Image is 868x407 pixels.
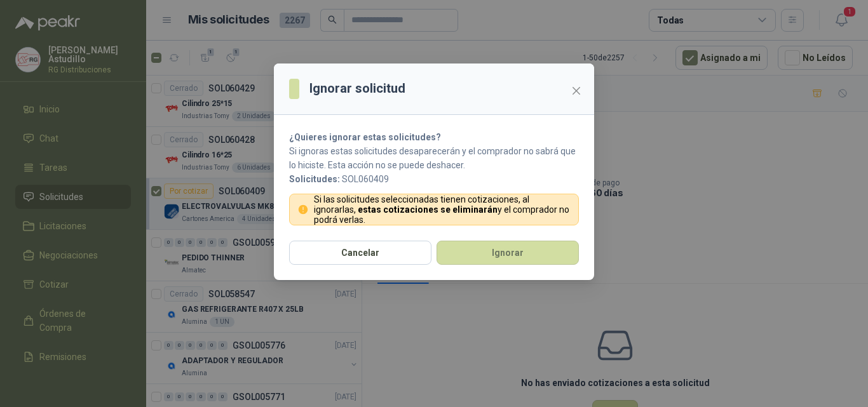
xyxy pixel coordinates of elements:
p: Si las solicitudes seleccionadas tienen cotizaciones, al ignorarlas, y el comprador no podrá verlas. [314,194,571,225]
p: SOL060409 [289,172,579,186]
p: Si ignoras estas solicitudes desaparecerán y el comprador no sabrá que lo hiciste. Esta acción no... [289,144,579,172]
strong: ¿Quieres ignorar estas solicitudes? [289,132,441,142]
button: Ignorar [437,241,579,265]
button: Close [566,81,587,101]
strong: estas cotizaciones se eliminarán [358,204,498,215]
h3: Ignorar solicitud [309,79,405,98]
span: close [571,86,581,96]
button: Cancelar [289,241,431,265]
b: Solicitudes: [289,174,340,184]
